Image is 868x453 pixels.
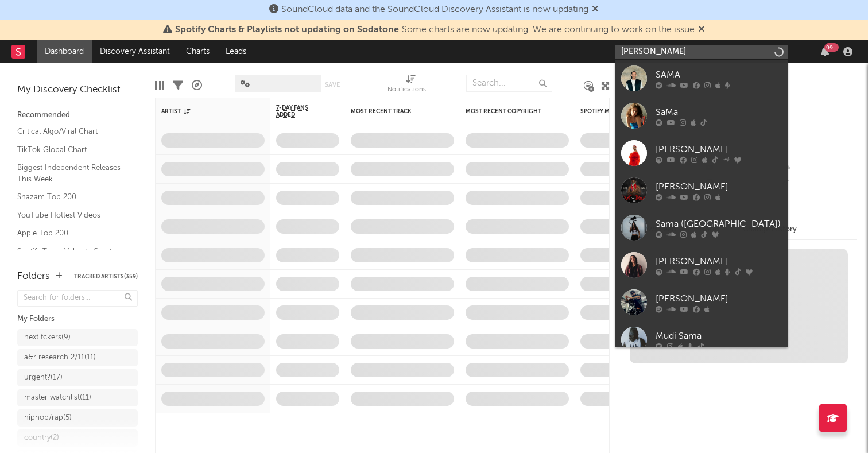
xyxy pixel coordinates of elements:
div: Sama ([GEOGRAPHIC_DATA]) [656,217,782,231]
div: -- [780,161,857,176]
div: Mudi Sama [656,329,782,343]
a: urgent?(17) [17,369,138,386]
div: a&r research 2/11 ( 11 ) [24,351,96,365]
a: [PERSON_NAME] [615,246,788,284]
div: Most Recent Copyright [466,108,552,115]
div: [PERSON_NAME] [656,142,782,156]
a: Shazam Top 200 [17,191,126,203]
a: Mudi Sama [615,321,788,358]
a: Dashboard [37,40,92,63]
div: Recommended [17,109,138,122]
a: a&r research 2/11(11) [17,349,138,366]
div: Folders [17,270,50,284]
a: country(2) [17,429,138,447]
div: A&R Pipeline [192,69,202,102]
a: Critical Algo/Viral Chart [17,125,126,138]
div: My Folders [17,312,138,326]
div: Filters [173,69,183,102]
div: master watchlist ( 11 ) [24,391,91,405]
span: Dismiss [592,5,599,14]
div: Notifications (Artist) [387,83,433,97]
span: 7-Day Fans Added [276,104,322,118]
div: Notifications (Artist) [387,69,433,102]
span: SoundCloud data and the SoundCloud Discovery Assistant is now updating [281,5,588,14]
a: TikTok Global Chart [17,144,126,156]
div: Spotify Monthly Listeners [580,108,666,115]
div: My Discovery Checklist [17,83,138,97]
a: SAMA [615,60,788,97]
a: [PERSON_NAME] [615,284,788,321]
div: urgent? ( 17 ) [24,371,63,385]
a: hiphop/rap(5) [17,409,138,427]
button: Tracked Artists(359) [74,274,138,280]
a: Discovery Assistant [92,40,178,63]
div: SAMA [656,68,782,82]
a: Sama ([GEOGRAPHIC_DATA]) [615,209,788,246]
div: Most Recent Track [351,108,437,115]
a: master watchlist(11) [17,389,138,406]
div: hiphop/rap ( 5 ) [24,411,72,425]
div: next fckers ( 9 ) [24,331,71,344]
div: Edit Columns [155,69,164,102]
a: Spotify Track Velocity Chart [17,245,126,258]
input: Search... [466,75,552,92]
button: 99+ [821,47,829,56]
button: Save [325,82,340,88]
input: Search for folders... [17,290,138,307]
div: [PERSON_NAME] [656,180,782,193]
a: Biggest Independent Releases This Week [17,161,126,185]
input: Search for artists [615,45,788,59]
a: YouTube Hottest Videos [17,209,126,222]
div: [PERSON_NAME] [656,292,782,305]
div: Artist [161,108,247,115]
a: Charts [178,40,218,63]
a: SaMa [615,97,788,134]
div: 99 + [824,43,839,52]
div: SaMa [656,105,782,119]
span: : Some charts are now updating. We are continuing to work on the issue [175,25,695,34]
a: next fckers(9) [17,329,138,346]
span: Spotify Charts & Playlists not updating on Sodatone [175,25,399,34]
span: Dismiss [698,25,705,34]
a: Leads [218,40,254,63]
div: country ( 2 ) [24,431,59,445]
a: [PERSON_NAME] [615,172,788,209]
a: [PERSON_NAME] [615,134,788,172]
div: -- [780,176,857,191]
div: [PERSON_NAME] [656,254,782,268]
a: Apple Top 200 [17,227,126,239]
